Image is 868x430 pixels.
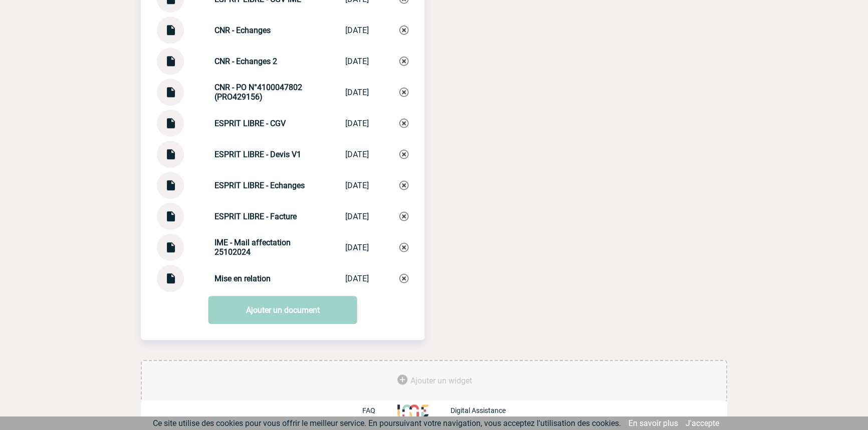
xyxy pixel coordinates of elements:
div: [DATE] [345,88,369,97]
div: [DATE] [345,243,369,252]
div: Ajouter des outils d'aide à la gestion de votre événement [141,360,727,402]
img: Supprimer [399,88,408,97]
strong: CNR - PO N°4100047802 (PRO429156) [214,83,302,102]
div: [DATE] [345,274,369,283]
img: Supprimer [399,212,408,221]
img: Supprimer [399,181,408,190]
a: FAQ [362,405,397,415]
a: En savoir plus [628,418,678,428]
img: Supprimer [399,57,408,66]
div: [DATE] [345,181,369,190]
div: [DATE] [345,150,369,159]
strong: IME - Mail affectation 25102024 [214,238,291,257]
div: [DATE] [345,57,369,66]
img: Supprimer [399,150,408,159]
div: [DATE] [345,212,369,221]
strong: CNR - Echanges 2 [214,57,277,66]
strong: Mise en relation [214,274,271,283]
div: [DATE] [345,26,369,35]
span: Ce site utilise des cookies pour vous offrir le meilleur service. En poursuivant votre navigation... [153,418,621,428]
p: FAQ [362,406,375,414]
span: Ajouter un widget [410,376,472,385]
img: Supprimer [399,274,408,283]
strong: ESPRIT LIBRE - Facture [214,212,297,221]
img: Supprimer [399,243,408,252]
p: Digital Assistance [451,406,506,414]
strong: ESPRIT LIBRE - CGV [214,119,286,128]
img: Supprimer [399,26,408,35]
img: Supprimer [399,119,408,128]
strong: CNR - Echanges [214,26,271,35]
a: Ajouter un document [208,296,357,324]
img: http://www.idealmeetingsevents.fr/ [397,404,428,416]
div: [DATE] [345,119,369,128]
strong: ESPRIT LIBRE - Devis V1 [214,150,301,159]
strong: ESPRIT LIBRE - Echanges [214,181,305,190]
a: J'accepte [686,418,719,428]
